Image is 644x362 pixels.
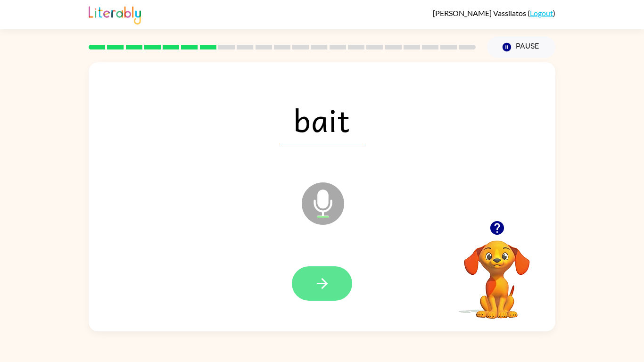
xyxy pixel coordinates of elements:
[280,95,364,144] span: bait
[450,226,544,320] video: Your browser must support playing .mp4 files to use Literably. Please try using another browser.
[433,8,528,17] span: [PERSON_NAME] Vassilatos
[530,8,553,17] a: Logout
[89,4,141,25] img: Literably
[487,36,555,58] button: Pause
[433,8,555,17] div: ( )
